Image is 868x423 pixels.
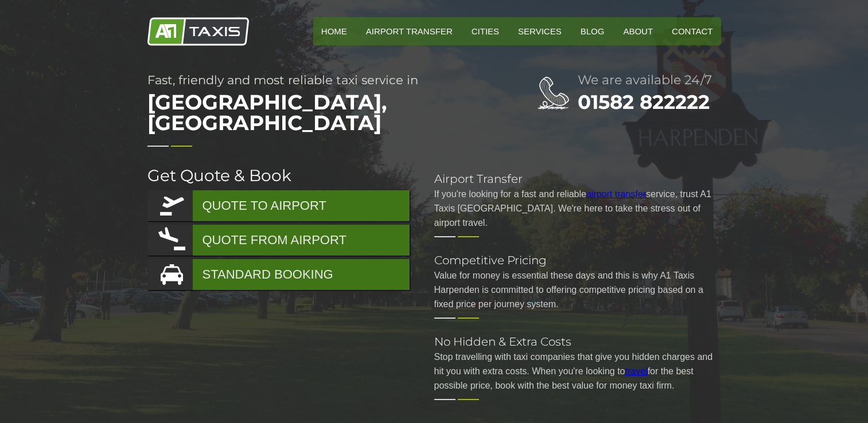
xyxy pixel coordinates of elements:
[358,17,461,45] a: Airport Transfer
[578,74,721,87] h2: We are available 24/7
[664,17,721,45] a: Contact
[464,17,507,45] a: Cities
[147,86,492,139] span: [GEOGRAPHIC_DATA], [GEOGRAPHIC_DATA]
[313,17,355,45] a: HOME
[147,167,411,183] h2: Get Quote & Book
[625,366,648,376] a: travel
[578,90,710,114] a: 01582 822222
[147,259,410,290] a: STANDARD BOOKING
[586,189,646,199] a: airport transfer
[147,225,410,256] a: QUOTE FROM AIRPORT
[434,268,721,311] p: Value for money is essential these days and this is why A1 Taxis Harpenden is committed to offeri...
[434,187,721,230] p: If you're looking for a fast and reliable service, trust A1 Taxis [GEOGRAPHIC_DATA]. We're here t...
[434,336,721,347] h2: No Hidden & Extra Costs
[434,173,721,185] h2: Airport Transfer
[434,254,721,266] h2: Competitive Pricing
[147,190,410,221] a: QUOTE TO AIRPORT
[147,17,249,46] img: A1 Taxis
[573,17,613,45] a: Blog
[615,17,661,45] a: About
[434,350,721,393] p: Stop travelling with taxi companies that give you hidden charges and hit you with extra costs. Wh...
[147,74,492,139] h1: Fast, friendly and most reliable taxi service in
[510,17,570,45] a: Services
